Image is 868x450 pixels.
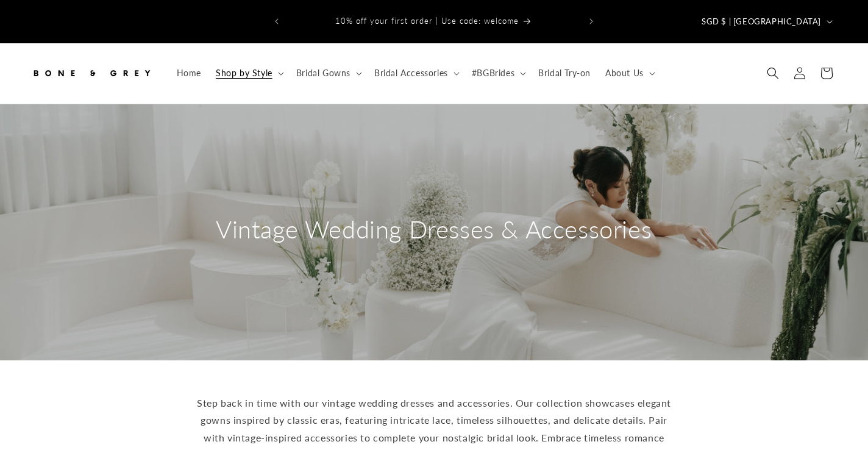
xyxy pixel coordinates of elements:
summary: Bridal Accessories [367,60,464,86]
span: Bridal Gowns [296,68,350,79]
span: Home [177,68,201,79]
summary: Shop by Style [208,60,289,86]
span: About Us [605,68,644,79]
span: Bridal Try-on [538,68,591,79]
a: Bridal Try-on [531,60,598,86]
summary: Search [759,60,786,87]
span: SGD $ | [GEOGRAPHIC_DATA] [702,16,821,28]
h2: Vintage Wedding Dresses & Accessories [216,213,652,245]
span: 10% off your first order | Use code: welcome [335,16,519,26]
span: Shop by Style [216,68,272,79]
summary: Bridal Gowns [289,60,367,86]
img: Bone and Grey Bridal [30,60,152,87]
summary: About Us [598,60,660,86]
span: #BGBrides [472,68,514,79]
summary: #BGBrides [464,60,531,86]
button: Next announcement [578,10,605,33]
span: Bridal Accessories [374,68,448,79]
a: Bone and Grey Bridal [26,55,157,91]
button: SGD $ | [GEOGRAPHIC_DATA] [694,10,838,33]
button: Previous announcement [263,10,290,33]
a: Home [169,60,208,86]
